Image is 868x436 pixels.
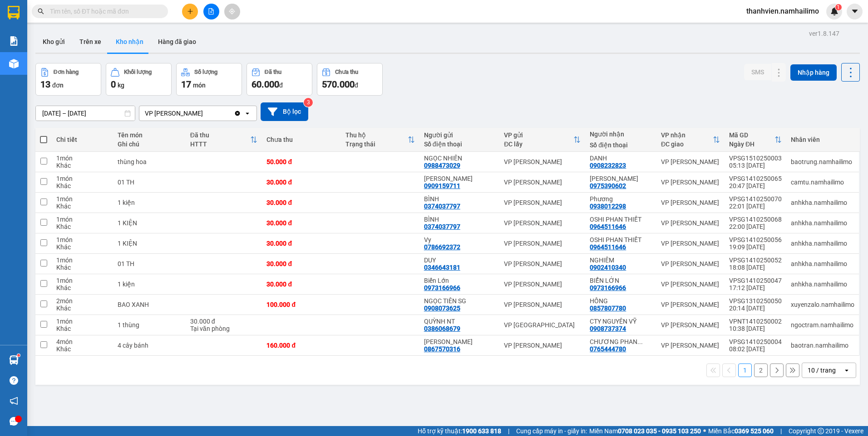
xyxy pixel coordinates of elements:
[341,128,419,152] th: Toggle SortBy
[304,98,313,107] sup: 3
[843,367,850,374] svg: open
[72,31,108,53] button: Trên xe
[729,243,782,251] div: 19:09 [DATE]
[590,162,626,169] div: 0908232823
[590,175,652,182] div: THÙY DUYÊN
[194,69,217,75] div: Số lượng
[335,69,358,75] div: Chưa thu
[744,64,771,80] button: SMS
[729,345,782,353] div: 08:02 [DATE]
[424,345,460,353] div: 0867570316
[738,363,752,377] button: 1
[279,82,283,89] span: đ
[111,79,116,90] span: 0
[590,305,626,312] div: 0857807780
[118,82,124,89] span: kg
[424,223,460,230] div: 0374037797
[729,277,782,284] div: VPSG1410250047
[729,216,782,223] div: VPSG1410250068
[851,7,859,15] span: caret-down
[504,219,581,227] div: VP [PERSON_NAME]
[187,8,193,15] span: plus
[508,426,509,436] span: |
[462,427,501,435] strong: 1900 633 818
[729,203,782,210] div: 22:01 [DATE]
[182,4,198,19] button: plus
[729,162,782,169] div: 05:13 [DATE]
[424,284,460,291] div: 0973166966
[516,426,587,436] span: Cung cấp máy in - giấy in:
[791,219,854,227] div: anhkha.namhailimo
[808,366,836,375] div: 10 / trang
[835,4,842,10] sup: 1
[790,64,837,81] button: Nhập hàng
[590,182,626,189] div: 0975390602
[247,63,312,96] button: Đã thu60.000đ
[791,321,854,329] div: ngoctram.namhailimo
[830,7,838,15] img: icon-new-feature
[590,338,652,345] div: CHƯƠNG PHAN THIẾT
[418,426,501,436] span: Hỗ trợ kỹ thuật:
[424,203,460,210] div: 0374037797
[50,6,157,16] input: Tìm tên, số ĐT hoặc mã đơn
[424,182,460,189] div: 0909159711
[661,321,720,329] div: VP [PERSON_NAME]
[590,264,626,271] div: 0902410340
[424,318,495,325] div: QUỲNH NT
[56,243,108,251] div: Khác
[56,223,108,230] div: Khác
[35,63,101,96] button: Đơn hàng13đơn
[661,158,720,165] div: VP [PERSON_NAME]
[244,110,251,117] svg: open
[661,342,720,349] div: VP [PERSON_NAME]
[590,131,652,138] div: Người nhận
[729,131,774,139] div: Mã GD
[791,281,854,288] div: anhkha.namhailimo
[504,199,581,206] div: VP [PERSON_NAME]
[590,236,652,243] div: OSHI PHAN THIẾT
[504,158,581,165] div: VP [PERSON_NAME]
[56,155,108,162] div: 1 món
[265,69,281,75] div: Đã thu
[118,219,181,227] div: 1 KIỆN
[9,355,19,365] img: warehouse-icon
[56,318,108,325] div: 1 món
[729,182,782,189] div: 20:47 [DATE]
[837,4,840,10] span: 1
[590,345,626,353] div: 0765444780
[40,79,50,90] span: 13
[791,199,854,206] div: anhkha.namhailimo
[345,131,408,139] div: Thu hộ
[118,281,181,288] div: 1 kiện
[190,318,258,325] div: 30.000 đ
[791,240,854,247] div: anhkha.namhailimo
[151,31,203,53] button: Hàng đã giao
[729,264,782,271] div: 18:08 [DATE]
[322,79,355,90] span: 570.000
[504,281,581,288] div: VP [PERSON_NAME]
[424,338,495,345] div: ANH SƠN
[590,277,652,284] div: BIỂN LỚN
[56,203,108,210] div: Khác
[266,281,336,288] div: 30.000 đ
[266,301,336,308] div: 100.000 đ
[118,131,181,139] div: Tên món
[10,417,18,426] span: message
[208,8,214,15] span: file-add
[504,260,581,267] div: VP [PERSON_NAME]
[661,199,720,206] div: VP [PERSON_NAME]
[203,4,219,19] button: file-add
[729,284,782,291] div: 17:12 [DATE]
[703,429,706,433] span: ⚪️
[504,179,581,186] div: VP [PERSON_NAME]
[729,236,782,243] div: VPSG1410250056
[54,69,79,75] div: Đơn hàng
[56,175,108,182] div: 1 món
[424,257,495,264] div: DUY
[735,427,774,435] strong: 0369 525 060
[590,318,652,325] div: CTY NGUYÊN VỸ
[656,128,725,152] th: Toggle SortBy
[56,136,108,143] div: Chi tiết
[780,426,782,436] span: |
[190,325,258,332] div: Tại văn phòng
